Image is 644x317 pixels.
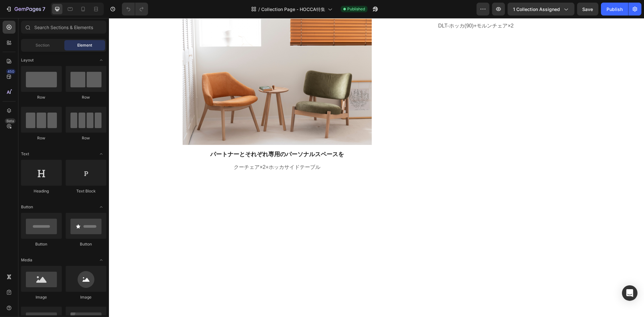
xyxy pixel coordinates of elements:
[96,255,106,265] span: Toggle open
[508,3,574,16] button: 1 collection assigned
[21,94,62,100] div: Row
[66,135,106,141] div: Row
[21,204,33,210] span: Button
[77,42,92,48] span: Element
[601,3,628,16] button: Publish
[36,42,50,48] span: Section
[42,5,45,13] p: 7
[96,149,106,159] span: Toggle open
[66,294,106,300] div: Image
[122,3,148,16] div: Undo/Redo
[622,285,638,301] div: Open Intercom Messenger
[6,69,16,74] div: 450
[606,6,623,13] div: Publish
[66,241,106,247] div: Button
[96,55,106,65] span: Toggle open
[577,3,598,16] button: Save
[513,6,560,13] span: 1 collection assigned
[96,202,106,212] span: Toggle open
[21,294,62,300] div: Image
[21,21,106,34] input: Search Sections & Elements
[258,6,260,13] span: /
[21,151,29,157] span: Text
[66,188,106,194] div: Text Block
[3,3,48,16] button: 7
[347,6,365,12] span: Published
[21,188,62,194] div: Heading
[21,135,62,141] div: Row
[66,94,106,100] div: Row
[21,57,34,63] span: Layout
[21,257,32,263] span: Media
[261,6,325,13] span: Collection Page - HOCCA特集
[21,241,62,247] div: Button
[5,118,16,124] div: Beta
[109,18,644,317] iframe: Design area
[583,6,593,12] span: Save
